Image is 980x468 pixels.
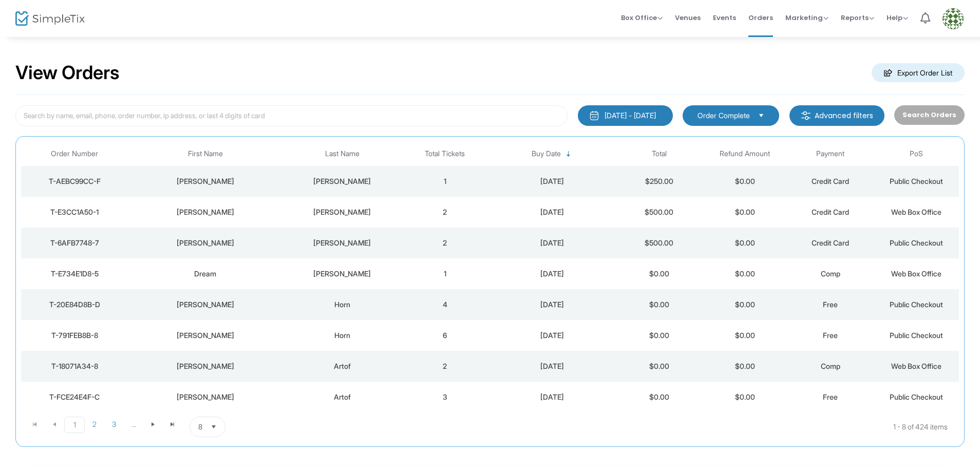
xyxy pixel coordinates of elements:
span: Go to the last page [163,417,182,432]
td: $500.00 [616,228,702,258]
td: 2 [402,351,488,382]
m-button: Advanced filters [789,105,884,126]
div: 9/22/2025 [491,361,614,371]
span: Page 2 [85,417,104,432]
span: Free [823,300,838,309]
span: Payment [816,149,844,158]
span: Free [823,392,838,401]
span: Go to the next page [149,420,157,428]
td: $0.00 [616,320,702,351]
td: $0.00 [616,351,702,382]
div: T-791FEB8B-8 [24,330,125,341]
span: Public Checkout [890,177,943,185]
span: Public Checkout [890,300,943,309]
span: Last Name [325,149,360,158]
span: Web Box Office [891,362,941,370]
div: T-20E84D8B-D [24,299,125,310]
span: Web Box Office [891,208,941,216]
div: 9/22/2025 [491,299,614,310]
div: Janis [130,330,279,341]
div: T-E734E1D8-5 [24,269,125,279]
span: Buy Date [532,149,561,158]
td: $0.00 [702,197,788,228]
span: Credit Card [812,238,849,247]
span: Comp [821,362,840,370]
m-button: Export Order List [872,63,965,82]
button: Select [206,417,221,437]
span: Box Office [621,13,663,23]
div: Saengchart Koltenuk [285,269,400,279]
div: Appell [285,176,400,186]
span: Go to the last page [168,420,177,428]
div: 9/22/2025 [491,330,614,341]
span: Page 3 [104,417,124,432]
span: Comp [821,269,840,278]
td: $0.00 [616,258,702,289]
div: Paul [130,361,279,371]
th: Total [616,142,702,166]
div: Data table [21,142,959,413]
div: Jeff [130,176,279,186]
td: 4 [402,289,488,320]
div: T-18071A34-8 [24,361,125,371]
div: 9/22/2025 [491,176,614,186]
div: Horn [285,330,400,341]
div: 9/22/2025 [491,207,614,217]
td: $250.00 [616,166,702,197]
div: 9/22/2025 [491,238,614,248]
td: $500.00 [616,197,702,228]
th: Refund Amount [702,142,788,166]
button: Select [754,110,768,121]
div: Morse [285,207,400,217]
div: Deborah C [130,238,279,248]
span: Public Checkout [890,331,943,340]
span: Reports [841,13,874,23]
td: 2 [402,228,488,258]
span: Marketing [785,13,828,23]
kendo-pager-info: 1 - 8 of 424 items [328,417,948,437]
td: $0.00 [702,289,788,320]
span: Web Box Office [891,269,941,278]
div: 9/22/2025 [491,392,614,402]
th: Total Tickets [402,142,488,166]
td: $0.00 [702,228,788,258]
td: 3 [402,382,488,413]
td: $0.00 [702,382,788,413]
span: First Name [188,149,223,158]
div: Horn [285,299,400,310]
span: Sortable [564,150,573,158]
span: Public Checkout [890,238,943,247]
img: monthly [589,110,599,121]
span: Events [713,5,736,31]
td: $0.00 [616,289,702,320]
div: [DATE] - [DATE] [605,110,656,121]
td: 1 [402,258,488,289]
div: Artof [285,361,400,371]
span: 8 [198,422,202,432]
span: Go to the next page [143,417,163,432]
div: Artof [285,392,400,402]
div: Dream [130,269,279,279]
div: Emily [130,299,279,310]
span: Page 1 [64,417,85,433]
td: 1 [402,166,488,197]
td: 2 [402,197,488,228]
span: Credit Card [812,208,849,216]
span: Orders [748,5,773,31]
img: filter [801,110,811,121]
input: Search by name, email, phone, order number, ip address, or last 4 digits of card [15,105,568,126]
div: Paul [130,392,279,402]
span: Credit Card [812,177,849,185]
div: T-E3CC1A50-1 [24,207,125,217]
div: Fagan [285,238,400,248]
div: T-FCE24E4F-C [24,392,125,402]
td: 6 [402,320,488,351]
div: T-AEBC99CC-F [24,176,125,186]
td: $0.00 [702,320,788,351]
span: Order Number [51,149,98,158]
td: $0.00 [702,351,788,382]
button: [DATE] - [DATE] [578,105,673,126]
span: Free [823,331,838,340]
span: Order Complete [698,110,750,121]
div: David [130,207,279,217]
